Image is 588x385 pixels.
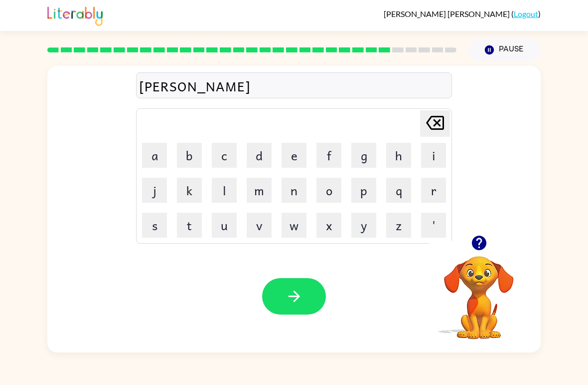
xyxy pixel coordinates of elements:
div: [PERSON_NAME] [139,75,449,96]
button: z [386,213,411,238]
button: n [282,178,306,203]
button: v [247,213,272,238]
button: e [282,143,306,168]
button: u [212,213,237,238]
img: Literably [47,4,103,26]
button: o [316,178,341,203]
button: ' [421,213,446,238]
button: y [351,213,376,238]
button: d [247,143,272,168]
button: c [212,143,237,168]
button: l [212,178,237,203]
button: a [142,143,167,168]
button: i [421,143,446,168]
video: Your browser must support playing .mp4 files to use Literably. Please try using another browser. [429,241,529,341]
button: s [142,213,167,238]
button: k [177,178,202,203]
button: w [282,213,306,238]
button: j [142,178,167,203]
a: Logout [514,9,538,18]
div: ( ) [384,9,541,18]
button: x [316,213,341,238]
button: m [247,178,272,203]
button: b [177,143,202,168]
button: p [351,178,376,203]
button: h [386,143,411,168]
button: f [316,143,341,168]
button: q [386,178,411,203]
button: g [351,143,376,168]
button: Pause [468,38,541,61]
span: [PERSON_NAME] [PERSON_NAME] [384,9,511,18]
button: t [177,213,202,238]
button: r [421,178,446,203]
